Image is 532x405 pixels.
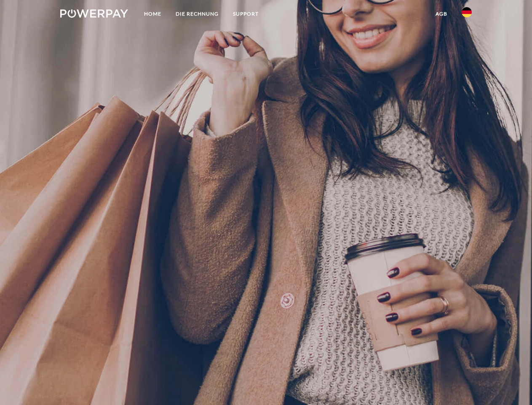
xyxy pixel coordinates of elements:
[60,9,128,18] img: logo-powerpay-white.svg
[137,6,168,22] a: Home
[226,6,266,22] a: SUPPORT
[462,7,472,17] img: de
[168,6,226,22] a: DIE RECHNUNG
[428,6,454,22] a: agb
